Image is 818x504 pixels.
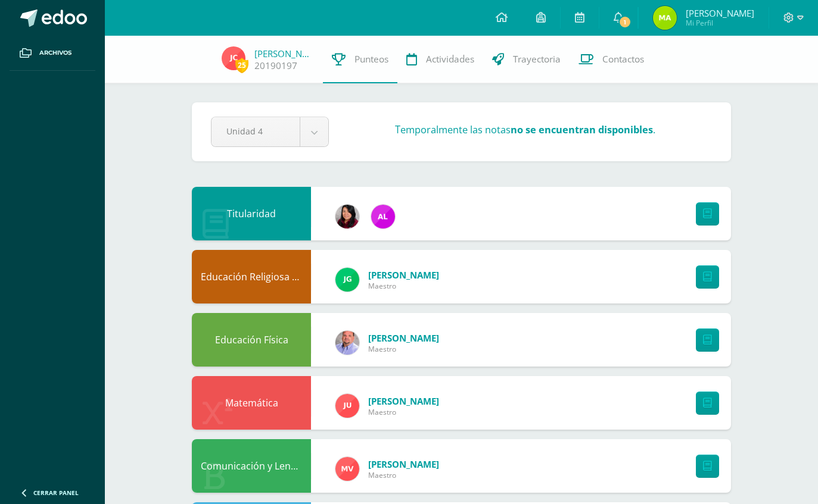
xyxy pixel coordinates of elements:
[335,394,359,418] img: b5613e1a4347ac065b47e806e9a54e9c.png
[222,46,245,70] img: ff5e2b5014265a1341a9b64191c2ad1f.png
[354,53,388,65] span: Punteos
[397,36,483,83] a: Actividades
[368,395,439,407] span: [PERSON_NAME]
[335,268,359,292] img: 3da61d9b1d2c0c7b8f7e89c78bbce001.png
[254,48,314,60] a: [PERSON_NAME]
[323,36,397,83] a: Punteos
[368,281,439,291] span: Maestro
[513,53,561,65] span: Trayectoria
[254,60,297,72] a: 20190197
[235,58,248,73] span: 25
[335,331,359,355] img: 6c58b5a751619099581147680274b29f.png
[368,269,439,281] span: [PERSON_NAME]
[618,15,632,29] span: 1
[39,48,71,58] span: Archivos
[686,7,754,19] span: [PERSON_NAME]
[212,117,328,146] a: Unidad 4
[653,6,677,30] img: 828cb0023f441a8cfd86ef47c58a2161.png
[371,205,395,228] img: 775a36a8e1830c9c46756a1d4adc11d7.png
[395,123,655,136] h3: Temporalmente las notas .
[192,313,311,367] div: Educación Física
[335,205,359,228] img: 374004a528457e5f7e22f410c4f3e63e.png
[368,458,439,470] span: [PERSON_NAME]
[570,36,653,83] a: Contactos
[368,332,439,344] span: [PERSON_NAME]
[10,36,95,71] a: Archivos
[686,18,754,28] span: Mi Perfil
[226,117,285,145] span: Unidad 4
[335,457,359,481] img: 1ff341f52347efc33ff1d2a179cbdb51.png
[602,53,644,65] span: Contactos
[368,344,439,354] span: Maestro
[511,123,653,136] strong: no se encuentran disponibles
[368,470,439,480] span: Maestro
[192,187,311,240] div: Titularidad
[192,439,311,493] div: Comunicación y Lenguaje, Idioma Español
[426,53,474,65] span: Actividades
[483,36,570,83] a: Trayectoria
[192,250,311,303] div: Educación Religiosa Escolar
[33,489,79,497] span: Cerrar panel
[368,407,439,417] span: Maestro
[192,376,311,430] div: Matemática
